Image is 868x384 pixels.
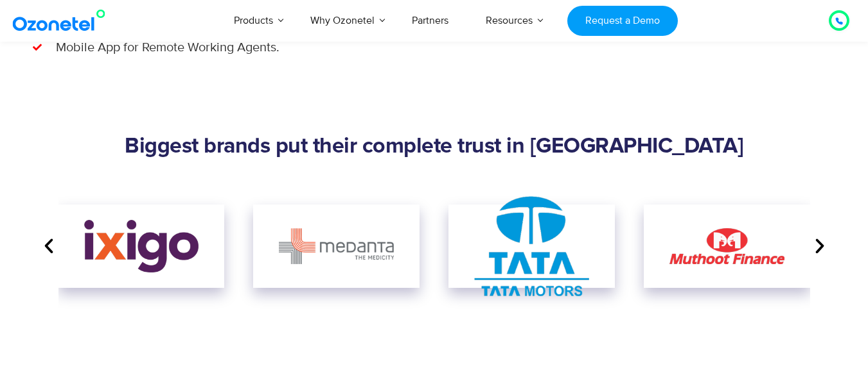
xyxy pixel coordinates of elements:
[669,228,784,264] img: Muthoot-Finance-Logo-min
[567,6,677,36] a: Request a Demo
[644,205,810,288] div: 8 / 8
[58,205,225,288] div: 5 / 8
[448,205,615,288] div: 7 / 8
[279,228,394,265] img: medanta-min
[58,179,810,313] div: Image Carousel
[84,220,199,273] img: ixigo-min
[53,38,279,57] span: Mobile App for Remote Working Agents.
[39,134,829,160] h2: Biggest brands put their complete trust in [GEOGRAPHIC_DATA]
[474,196,589,296] img: Tata-Motors-min
[253,205,420,288] div: 6 / 8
